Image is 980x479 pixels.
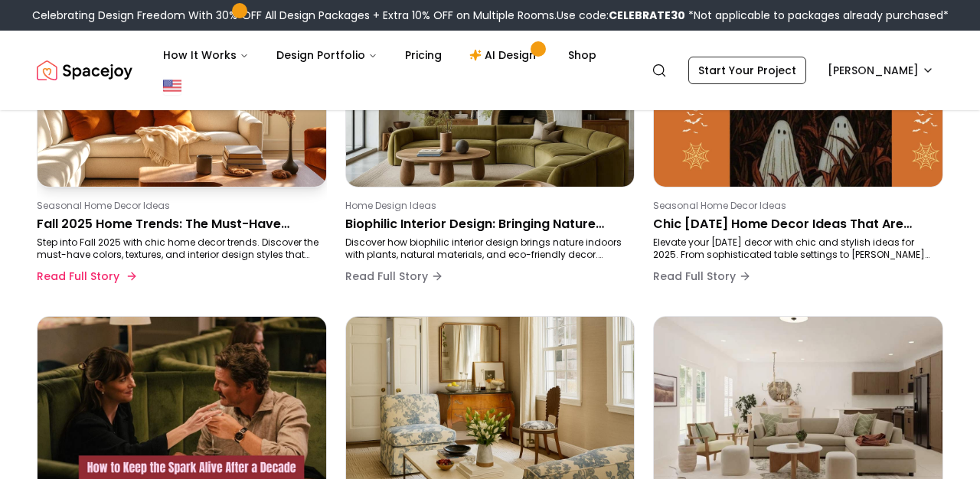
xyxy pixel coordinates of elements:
p: Biophilic Interior Design: Bringing Nature Indoors for Modern Homes [345,215,629,233]
button: Read Full Story [345,261,443,292]
p: Fall 2025 Home Trends: The Must-Have Colors, Textures, and Decor Styles [37,215,321,233]
p: Seasonal Home Decor Ideas [653,200,937,212]
button: Design Portfolio [264,40,390,70]
p: Home Design Ideas [345,200,629,212]
a: AI Design [457,40,553,70]
a: Shop [556,40,609,70]
p: Step into Fall 2025 with chic home decor trends. Discover the must-have colors, textures, and int... [37,236,321,261]
a: Chic Halloween Home Decor Ideas That Are Actually Stylish for 2025Seasonal Home Decor IdeasChic [... [653,13,943,298]
button: Read Full Story [37,261,135,292]
img: United States [163,77,181,95]
nav: Main [151,40,609,70]
a: Pricing [393,40,454,70]
a: Spacejoy [37,55,132,86]
a: Biophilic Interior Design: Bringing Nature Indoors for Modern HomesHome Design IdeasBiophilic Int... [345,13,635,298]
button: [PERSON_NAME] [818,57,943,84]
span: Use code: [557,8,685,23]
div: Celebrating Design Freedom With 30% OFF All Design Packages + Extra 10% OFF on Multiple Rooms. [32,8,949,23]
button: Read Full Story [653,261,751,292]
p: Seasonal Home Decor Ideas [37,200,321,212]
b: CELEBRATE30 [609,8,685,23]
p: Chic [DATE] Home Decor Ideas That Are Actually Stylish for 2025 [653,215,937,233]
p: Discover how biophilic interior design brings nature indoors with plants, natural materials, and ... [345,236,629,261]
a: Fall 2025 Home Trends: The Must-Have Colors, Textures, and Decor StylesSeasonal Home Decor IdeasF... [37,13,327,298]
nav: Global [37,31,943,110]
a: Start Your Project [688,57,806,84]
span: *Not applicable to packages already purchased* [685,8,949,23]
p: Elevate your [DATE] decor with chic and stylish ideas for 2025. From sophisticated table settings... [653,236,937,261]
button: How It Works [151,40,261,70]
img: Spacejoy Logo [37,55,132,86]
